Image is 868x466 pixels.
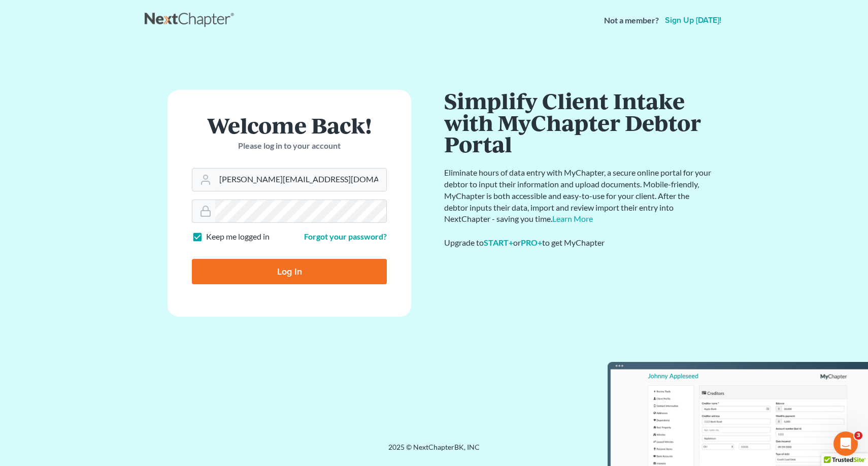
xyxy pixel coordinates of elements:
[663,16,723,24] a: Sign up [DATE]!
[206,231,270,243] label: Keep me logged in
[145,442,723,460] div: 2025 © NextChapterBK, INC
[444,237,713,249] div: Upgrade to or to get MyChapter
[552,214,593,223] a: Learn More
[192,259,387,284] input: Log In
[604,15,659,26] strong: Not a member?
[854,431,862,440] span: 3
[215,169,386,191] input: Email Address
[521,238,542,247] a: PRO+
[304,231,387,241] a: Forgot your password?
[192,114,387,136] h1: Welcome Back!
[192,140,387,152] p: Please log in to your account
[444,167,713,225] p: Eliminate hours of data entry with MyChapter, a secure online portal for your debtor to input the...
[444,90,713,155] h1: Simplify Client Intake with MyChapter Debtor Portal
[833,431,858,456] iframe: Intercom live chat
[484,238,513,247] a: START+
